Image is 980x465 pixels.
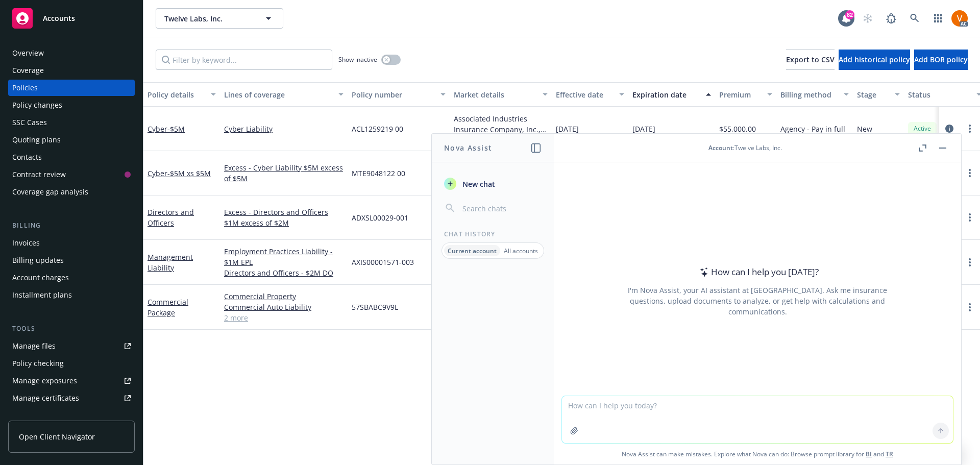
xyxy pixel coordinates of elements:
div: Effective date [556,89,613,100]
div: Lines of coverage [224,89,332,100]
a: Manage certificates [8,390,135,406]
a: Excess - Cyber Liability $5M excess of $5M [224,162,344,184]
a: Directors and Officers [148,207,194,228]
a: more [964,167,976,179]
a: Cyber Liability [224,124,344,134]
div: Associated Industries Insurance Company, Inc., AmTrust Financial Services, RT Specialty Insurance... [454,113,548,135]
a: Accounts [8,4,135,33]
div: Contacts [12,149,42,165]
button: Market details [450,82,552,107]
input: Search chats [460,201,542,215]
span: MTE9048122 00 [352,168,405,179]
div: Billing method [780,89,838,100]
span: New [857,124,872,134]
span: ADXSL00029-001 [352,212,408,223]
span: [DATE] [556,124,579,134]
img: photo [951,10,968,27]
a: Contract review [8,166,135,183]
button: Stage [853,82,904,107]
a: Commercial Property [224,291,344,302]
div: Invoices [12,235,40,251]
span: New chat [460,179,495,189]
div: I'm Nova Assist, your AI assistant at [GEOGRAPHIC_DATA]. Ask me insurance questions, upload docum... [614,285,901,317]
a: Cyber [148,124,185,134]
button: Lines of coverage [220,82,348,107]
button: Billing method [776,82,853,107]
span: - $5M xs $5M [167,168,211,178]
div: SSC Cases [12,114,47,131]
div: Status [908,89,970,100]
p: All accounts [504,247,538,255]
a: Coverage gap analysis [8,184,135,200]
span: Open Client Navigator [19,431,95,442]
button: Add historical policy [839,50,910,70]
a: Manage claims [8,407,135,424]
p: Current account [448,247,497,255]
button: Twelve Labs, Inc. [156,8,283,29]
a: more [964,301,976,313]
div: Installment plans [12,287,72,303]
a: more [964,211,976,224]
div: Account charges [12,270,69,286]
span: Nova Assist can make mistakes. Explore what Nova can do: Browse prompt library for and [558,444,957,464]
div: Quoting plans [12,132,61,148]
h1: Nova Assist [444,142,492,153]
div: Chat History [432,230,554,238]
div: Policy changes [12,97,62,113]
a: more [964,123,976,135]
div: Tools [8,324,135,334]
a: Invoices [8,235,135,251]
span: $55,000.00 [719,124,756,134]
span: ACL1259219 00 [352,124,403,134]
a: Search [904,8,925,29]
span: Account [708,143,733,152]
span: Export to CSV [786,55,835,64]
a: Overview [8,45,135,61]
a: Excess - Directors and Officers $1M excess of $2M [224,207,344,228]
input: Filter by keyword... [156,50,332,70]
button: Expiration date [628,82,715,107]
a: Management Liability [148,252,193,273]
div: 82 [845,10,854,19]
a: Policy changes [8,97,135,113]
span: Accounts [43,14,75,22]
a: Manage files [8,338,135,354]
div: Billing [8,221,135,231]
span: Add BOR policy [914,55,968,64]
button: Policy details [143,82,220,107]
div: : Twelve Labs, Inc. [708,143,782,152]
button: New chat [440,175,546,193]
div: Policy details [148,89,205,100]
div: Overview [12,45,44,61]
a: more [964,256,976,268]
div: Manage exposures [12,373,77,389]
a: Billing updates [8,252,135,268]
span: Active [912,124,933,133]
a: circleInformation [943,123,955,135]
a: SSC Cases [8,114,135,131]
a: Switch app [928,8,948,29]
button: Effective date [552,82,628,107]
a: Manage exposures [8,373,135,389]
div: Policy checking [12,355,64,372]
span: Twelve Labs, Inc. [164,13,253,24]
button: Export to CSV [786,50,835,70]
a: Coverage [8,62,135,79]
div: Contract review [12,166,66,183]
button: Add BOR policy [914,50,968,70]
a: Commercial Auto Liability [224,302,344,312]
div: Manage files [12,338,56,354]
span: [DATE] [632,124,655,134]
a: Quoting plans [8,132,135,148]
span: AXIS00001571-003 [352,257,414,267]
a: Account charges [8,270,135,286]
a: 2 more [224,312,344,323]
a: TR [886,450,893,458]
a: Cyber [148,168,211,178]
div: Expiration date [632,89,700,100]
div: Manage claims [12,407,64,424]
button: Premium [715,82,776,107]
a: BI [866,450,872,458]
div: Billing updates [12,252,64,268]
